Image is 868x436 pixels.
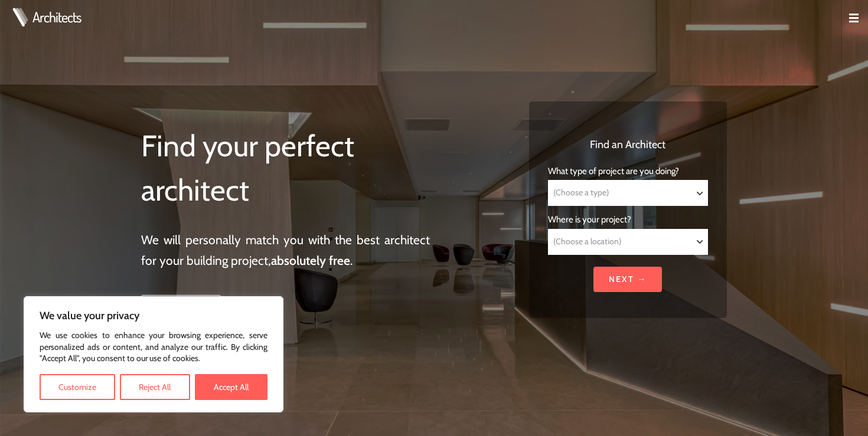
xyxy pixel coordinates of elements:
[271,253,350,268] strong: absolutely free
[40,309,267,323] p: We value your privacy
[40,374,115,400] button: Customize
[120,374,190,400] button: Reject All
[40,330,267,365] p: We use cookies to enhance your browsing experience, serve personalized ads or content, and analyz...
[9,8,31,27] img: Architects
[141,124,430,213] h1: Find your perfect architect
[32,10,81,24] a: Architects
[195,374,267,400] button: Accept All
[548,166,679,176] span: What type of project are you doing?
[548,214,631,225] span: Where is your project?
[548,137,708,153] h3: Find an Architect
[141,295,221,316] a: Get started
[593,267,662,292] input: Next →
[141,230,430,271] p: We will personally match you with the best architect for your building project, .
